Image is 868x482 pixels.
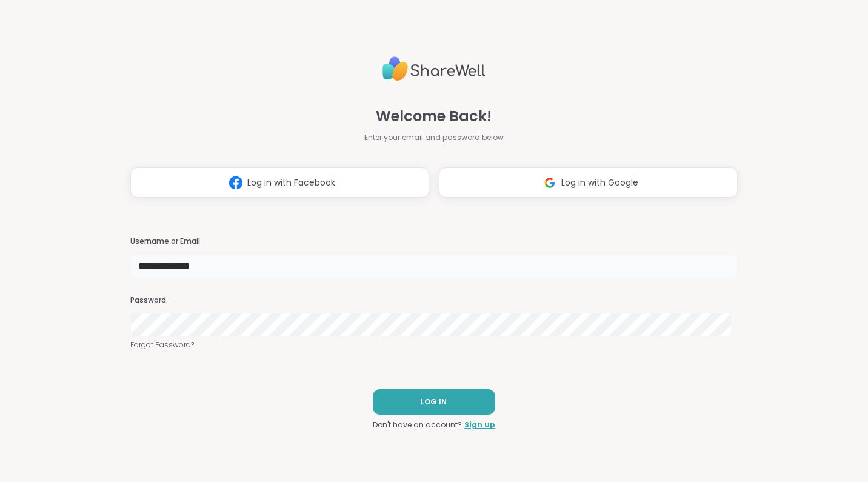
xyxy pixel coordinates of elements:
[130,236,738,247] h3: Username or Email
[224,172,247,194] img: ShareWell Logomark
[364,132,504,143] span: Enter your email and password below
[373,389,495,415] button: LOG IN
[373,420,462,430] span: Don't have an account?
[382,52,486,86] img: ShareWell Logo
[247,176,335,189] span: Log in with Facebook
[464,420,495,430] a: Sign up
[130,167,429,198] button: Log in with Facebook
[421,397,447,407] span: LOG IN
[376,105,492,127] span: Welcome Back!
[130,295,738,306] h3: Password
[561,176,638,189] span: Log in with Google
[130,340,738,350] a: Forgot Password?
[439,167,738,198] button: Log in with Google
[538,172,561,194] img: ShareWell Logomark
